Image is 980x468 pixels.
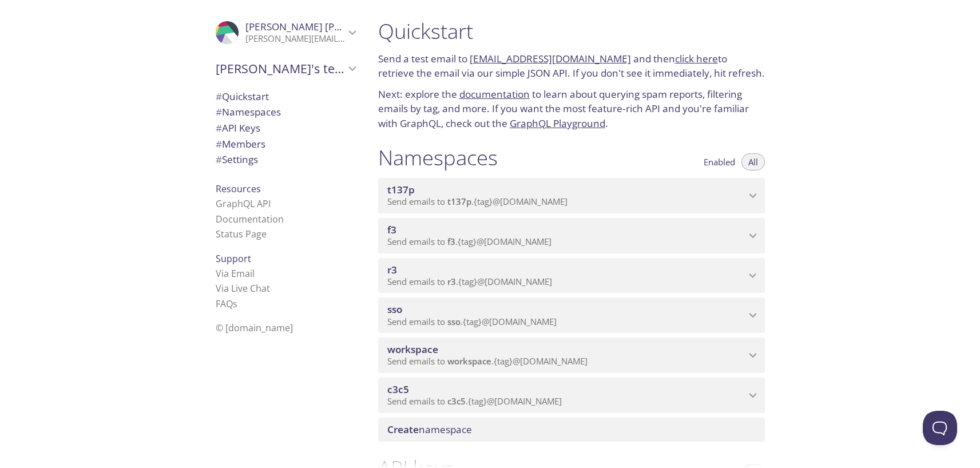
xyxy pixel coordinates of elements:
span: # [216,153,222,166]
span: namespace [387,423,472,436]
span: f3 [447,236,455,247]
span: API Keys [216,121,260,134]
div: Create namespace [378,418,765,442]
span: r3 [387,263,397,276]
div: API Keys [207,120,364,136]
span: Settings [216,153,258,166]
span: # [216,105,222,118]
span: c3c5 [447,395,466,407]
span: # [216,90,222,103]
span: Send emails to . {tag} @[DOMAIN_NAME] [387,236,552,247]
span: [PERSON_NAME]'s team [216,61,345,77]
div: f3 namespace [378,218,765,253]
span: Send emails to . {tag} @[DOMAIN_NAME] [387,276,552,287]
span: Members [216,137,265,150]
div: Gavin Hewitt [207,14,364,51]
a: documentation [459,88,530,101]
a: GraphQL Playground [510,117,605,130]
div: r3 namespace [378,258,765,294]
div: Malcolm's team [207,54,364,84]
div: sso namespace [378,298,765,333]
div: Quickstart [207,89,364,105]
iframe: Help Scout Beacon - Open [923,411,957,445]
div: t137p namespace [378,178,765,213]
span: r3 [447,276,456,287]
div: workspace namespace [378,338,765,373]
a: Documentation [216,213,284,225]
span: workspace [387,343,438,356]
span: Send emails to . {tag} @[DOMAIN_NAME] [387,395,562,407]
span: [PERSON_NAME] [PERSON_NAME] [245,20,402,33]
span: sso [447,316,461,327]
div: Members [207,136,364,152]
button: All [741,153,765,170]
a: FAQ [216,298,237,310]
span: © [DOMAIN_NAME] [216,322,293,334]
p: Send a test email to and then to retrieve the email via our simple JSON API. If you don't see it ... [378,51,765,81]
span: Resources [216,183,261,195]
span: c3c5 [387,383,409,396]
a: Status Page [216,228,267,240]
div: Team Settings [207,152,364,168]
span: # [216,121,222,134]
span: sso [387,303,402,316]
span: t137p [447,196,471,207]
span: Send emails to . {tag} @[DOMAIN_NAME] [387,196,568,207]
a: Via Email [216,267,255,280]
p: Next: explore the to learn about querying spam reports, filtering emails by tag, and more. If you... [378,87,765,131]
span: Send emails to . {tag} @[DOMAIN_NAME] [387,355,588,367]
span: s [233,298,237,310]
div: c3c5 namespace [378,378,765,413]
span: workspace [447,355,491,367]
h1: Namespaces [378,145,498,170]
a: GraphQL API [216,197,271,210]
span: Send emails to . {tag} @[DOMAIN_NAME] [387,316,557,327]
span: f3 [387,223,396,236]
span: # [216,137,222,150]
h1: Quickstart [378,18,765,44]
a: [EMAIL_ADDRESS][DOMAIN_NAME] [470,52,631,65]
a: Via Live Chat [216,282,270,295]
span: Namespaces [216,105,281,118]
span: Support [216,252,251,265]
button: Enabled [697,153,742,170]
p: [PERSON_NAME][EMAIL_ADDRESS][DOMAIN_NAME] [245,33,345,45]
a: click here [675,52,718,65]
span: t137p [387,183,415,196]
div: Namespaces [207,104,364,120]
span: Create [387,423,419,436]
span: Quickstart [216,90,269,103]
